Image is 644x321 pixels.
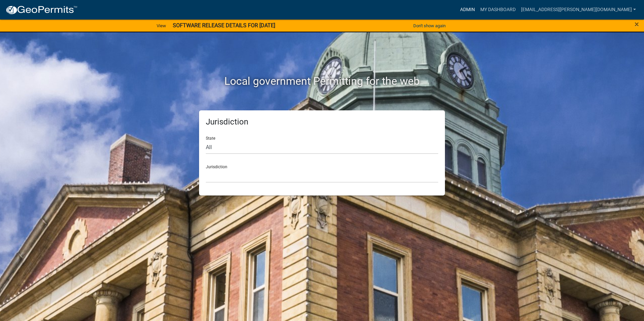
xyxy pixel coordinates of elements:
button: Don't show again [411,20,448,31]
strong: SOFTWARE RELEASE DETAILS FOR [DATE] [173,22,275,29]
a: Admin [457,3,478,16]
span: × [635,20,639,29]
h2: Local government Permitting for the web [135,75,509,87]
a: View [154,20,169,31]
a: My Dashboard [478,3,518,16]
a: [EMAIL_ADDRESS][PERSON_NAME][DOMAIN_NAME] [518,3,639,16]
h5: Jurisdiction [206,117,438,127]
button: Close [635,20,639,28]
